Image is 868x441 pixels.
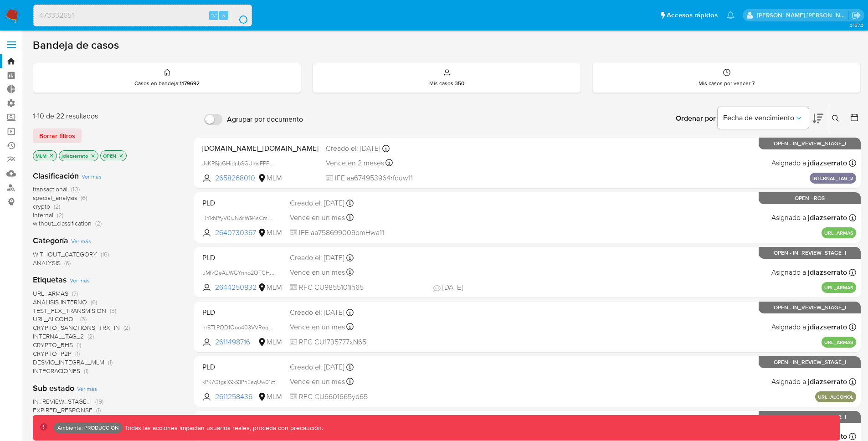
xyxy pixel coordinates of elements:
button: search-icon [230,9,248,22]
p: jorge.diazserrato@mercadolibre.com.co [757,11,849,20]
p: Ambiente: PRODUCCIÓN [57,426,119,430]
input: Buscar usuario o caso... [34,10,252,21]
p: Todas las acciones impactan usuarios reales, proceda con precaución. [123,424,323,432]
span: s [222,11,225,20]
a: Salir [852,10,861,20]
span: Accesos rápidos [667,10,718,20]
span: ⌥ [211,11,217,20]
a: Notificaciones [727,11,734,19]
